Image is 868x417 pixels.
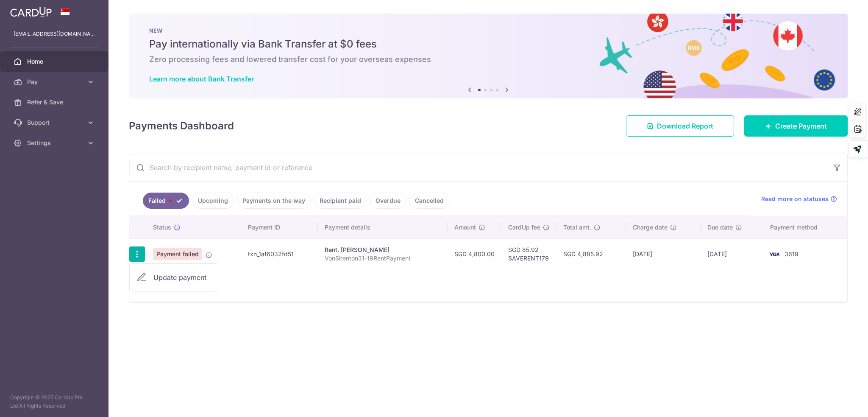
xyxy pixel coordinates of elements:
h4: Payments Dashboard [129,118,234,134]
h5: Pay internationally via Bank Transfer at $0 fees [149,37,827,51]
th: Payment details [318,216,447,238]
span: Total amt. [563,223,591,232]
span: Settings [27,139,83,147]
h6: Zero processing fees and lowered transfer cost for your overseas expenses [149,54,827,64]
a: Failed [143,193,189,209]
input: Search by recipient name, payment id or reference [129,154,827,181]
a: Recipient paid [314,193,367,209]
th: Payment ID [241,216,318,238]
p: NEW [149,27,827,34]
td: txn_1af6032fd51 [241,238,318,269]
a: Overdue [370,193,406,209]
img: Bank transfer banner [129,14,848,98]
span: Refer & Save [27,98,83,106]
span: CardUp fee [508,223,540,232]
a: Payments on the way [237,193,311,209]
span: Create Payment [775,121,827,131]
span: Read more on statuses [761,195,829,203]
span: 3619 [785,250,798,257]
td: SGD 4,800.00 [448,238,501,269]
span: Download Report [657,121,713,131]
p: [EMAIL_ADDRESS][DOMAIN_NAME] [14,30,95,38]
span: Pay [27,78,83,86]
img: CardUp [10,7,52,17]
span: Support [27,118,83,127]
p: VonShenton31-19RentPayment [325,254,440,263]
td: [DATE] [626,238,701,269]
a: Read more on statuses [761,195,837,203]
span: Amount [454,223,476,232]
td: [DATE] [701,238,763,269]
th: Payment method [763,216,847,238]
span: Due date [707,223,733,232]
span: Payment failed [153,248,202,260]
span: Status [153,223,171,232]
div: Rent. [PERSON_NAME] [325,246,440,254]
span: Home [27,57,83,66]
img: Bank Card [766,249,783,259]
td: SGD 4,885.92 [556,238,626,269]
a: Cancelled [409,193,449,209]
span: Charge date [633,223,668,232]
td: SGD 85.92 SAVERENT179 [501,238,556,269]
a: Learn more about Bank Transfer [149,75,254,83]
a: Download Report [626,115,734,137]
a: Upcoming [192,193,234,209]
a: Create Payment [744,115,848,137]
